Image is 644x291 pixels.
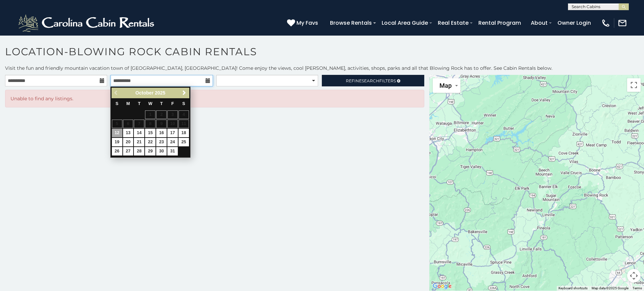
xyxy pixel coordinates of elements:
[123,129,134,137] a: 13
[167,138,178,146] a: 24
[378,17,431,29] a: Local Area Guide
[362,78,379,83] span: Search
[322,75,424,86] a: RefineSearchFilters
[171,101,174,106] span: Friday
[135,90,153,96] span: October
[558,286,588,291] button: Keyboard shortcuts
[155,90,165,96] span: 2025
[327,17,375,29] a: Browse Rentals
[601,18,611,28] img: phone-regular-white.png
[431,282,453,291] a: Open this area in Google Maps (opens a new window)
[178,138,189,146] a: 25
[145,138,156,146] a: 22
[167,129,178,137] a: 17
[618,18,627,28] img: mail-regular-white.png
[554,17,594,29] a: Owner Login
[112,147,122,155] a: 26
[527,17,551,29] a: About
[123,147,134,155] a: 27
[439,82,452,89] span: Map
[156,138,167,146] a: 23
[116,101,118,106] span: Sunday
[156,129,167,137] a: 16
[592,286,628,290] span: Map data ©2025 Google
[138,101,141,106] span: Tuesday
[431,282,453,291] img: Google
[346,78,396,83] span: Refine Filters
[182,90,187,96] span: Next
[296,19,318,27] span: My Favs
[112,138,122,146] a: 19
[627,269,641,283] button: Map camera controls
[180,89,189,97] a: Next
[287,19,320,27] a: My Favs
[633,286,642,290] a: Terms (opens in new tab)
[182,101,185,106] span: Saturday
[112,129,122,137] a: 12
[434,17,472,29] a: Real Estate
[160,101,163,106] span: Thursday
[148,101,152,106] span: Wednesday
[123,138,134,146] a: 20
[126,101,130,106] span: Monday
[156,147,167,155] a: 30
[433,78,460,93] button: Change map style
[475,17,524,29] a: Rental Program
[145,129,156,137] a: 15
[10,95,419,102] p: Unable to find any listings.
[134,138,144,146] a: 21
[134,129,144,137] a: 14
[627,78,641,92] button: Toggle fullscreen view
[167,147,178,155] a: 31
[134,147,144,155] a: 28
[178,129,189,137] a: 18
[17,13,157,33] img: White-1-2.png
[145,147,156,155] a: 29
